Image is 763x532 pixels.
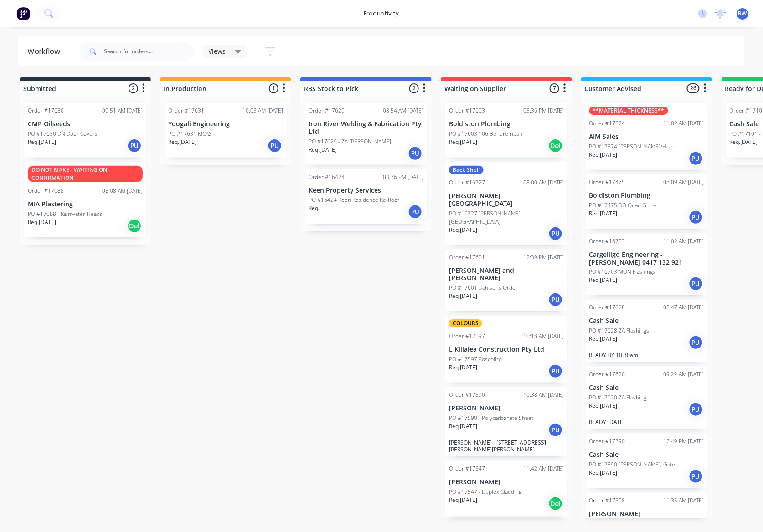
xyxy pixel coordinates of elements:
[165,103,287,158] div: Order #1763110:03 AM [DATE]Yoogali EngineeringPO #17631 MCASReq.[DATE]PU
[589,178,625,186] div: Order #17475
[449,292,477,300] p: Req. [DATE]
[408,205,423,219] div: PU
[449,138,477,146] p: Req. [DATE]
[589,192,704,199] p: Boldiston Plumbing
[305,169,427,224] div: Order #1642403:36 PM [DATE]Keen Property ServicesPO #16424 Keen Residence Re-RoofReq.PU
[586,300,708,362] div: Order #1762808:47 AM [DATE]Cash SalePO #17628 ZA FlashingsReq.[DATE]PUREADY BY 10.30am
[589,402,618,410] p: Req. [DATE]
[28,187,64,195] div: Order #17088
[449,130,522,138] p: PO #17603 106 Benerembah
[28,200,143,208] p: MIA Plastering
[589,510,704,518] p: [PERSON_NAME]
[664,237,704,246] div: 11:02 AM [DATE]
[445,316,567,383] div: COLOURSOrder #1759710:18 AM [DATE]L Killalea Construction Pty LtdPO #17597 PoscoliroReq.[DATE]PU
[664,303,704,312] div: 08:47 AM [DATE]
[589,237,625,246] div: Order #16703
[445,250,567,312] div: Order #1760112:39 PM [DATE][PERSON_NAME] and [PERSON_NAME]PO #17601 Dahlsens OrderReq.[DATE]PU
[449,422,477,430] p: Req. [DATE]
[689,402,703,417] div: PU
[449,478,564,486] p: [PERSON_NAME]
[689,151,703,166] div: PU
[548,226,563,241] div: PU
[589,276,618,284] p: Req. [DATE]
[664,496,704,505] div: 11:35 AM [DATE]
[589,143,678,151] p: PO #17574 [PERSON_NAME]/Home
[28,166,143,182] div: DO NOT MAKE - WAITING ON CONFIRMATION
[168,138,196,146] p: Req. [DATE]
[24,162,146,237] div: DO NOT MAKE - WAITING ON CONFIRMATIONOrder #1708808:08 AM [DATE]MIA PlasteringPO #17088 - Rainwat...
[589,496,625,505] div: Order #17508
[589,210,618,218] p: Req. [DATE]
[449,253,485,261] div: Order #17601
[449,488,521,496] p: PO #17547 - Duplex Cladding
[102,107,143,115] div: 09:51 AM [DATE]
[309,146,337,154] p: Req. [DATE]
[449,284,518,292] p: PO #17601 Dahlsens Order
[449,439,564,453] p: [PERSON_NAME] - [STREET_ADDRESS][PERSON_NAME][PERSON_NAME]
[548,138,563,153] div: Del
[523,465,564,473] div: 11:42 AM [DATE]
[242,107,283,115] div: 10:03 AM [DATE]
[28,107,64,115] div: Order #17630
[589,419,704,425] p: READY [DATE]
[523,391,564,399] div: 10:38 AM [DATE]
[127,219,142,233] div: Del
[589,370,625,379] div: Order #17620
[28,138,56,146] p: Req. [DATE]
[523,179,564,187] div: 08:00 AM [DATE]
[586,103,708,170] div: **MATERIAL THICKNESS**Order #1757411:02 AM [DATE]AIM SalesPO #17574 [PERSON_NAME]/HomeReq.[DATE]PU
[589,151,618,159] p: Req. [DATE]
[589,201,659,210] p: PO #17475 DO Quad Gutter
[589,394,647,402] p: PO #17620 ZA Flashing
[449,179,485,187] div: Order #16727
[548,496,563,511] div: Del
[449,226,477,234] p: Req. [DATE]
[449,166,484,174] div: Back Shelf
[16,7,30,20] img: Factory
[309,204,320,212] p: Req.
[168,107,204,115] div: Order #17631
[449,414,533,422] p: PO #17590 - Polycarbonate Sheet
[523,107,564,115] div: 03:36 PM [DATE]
[589,352,704,358] p: READY BY 10.30am
[689,469,703,484] div: PU
[589,335,618,343] p: Req. [DATE]
[689,210,703,225] div: PU
[689,335,703,350] div: PU
[27,46,65,57] div: Workflow
[309,196,399,204] p: PO #16424 Keen Residence Re-Roof
[586,174,708,229] div: Order #1747508:09 AM [DATE]Boldiston PlumbingPO #17475 DO Quad GutterReq.[DATE]PU
[28,130,98,138] p: PO #17630 DN Door Covers
[28,120,143,128] p: CMP Oilseeds
[589,384,704,392] p: Cash Sale
[408,146,423,161] div: PU
[586,367,708,429] div: Order #1762009:22 AM [DATE]Cash SalePO #17620 ZA FlashingReq.[DATE]PUREADY [DATE]
[449,404,564,412] p: [PERSON_NAME]
[589,133,704,141] p: AIM Sales
[664,178,704,186] div: 08:09 AM [DATE]
[664,437,704,445] div: 12:49 PM [DATE]
[664,370,704,379] div: 09:22 AM [DATE]
[309,173,345,181] div: Order #16424
[445,387,567,456] div: Order #1759010:38 AM [DATE][PERSON_NAME]PO #17590 - Polycarbonate SheetReq.[DATE]PU[PERSON_NAME] ...
[309,107,345,115] div: Order #17629
[445,461,567,517] div: Order #1754711:42 AM [DATE][PERSON_NAME]PO #17547 - Duplex CladdingReq.[DATE]Del
[730,138,758,146] p: Req. [DATE]
[127,138,142,153] div: PU
[449,355,502,363] p: PO #17597 Poscoliro
[589,268,656,276] p: PO #16703 MON Flashings
[445,103,567,158] div: Order #1760303:36 PM [DATE]Boldiston PlumbingPO #17603 106 BenerembahReq.[DATE]Del
[168,130,212,138] p: PO #17631 MCAS
[383,107,423,115] div: 08:54 AM [DATE]
[589,437,625,445] div: Order #17390
[523,332,564,340] div: 10:18 AM [DATE]
[586,234,708,296] div: Order #1670311:02 AM [DATE]Cargelligo Engineering - [PERSON_NAME] 0417 132 921PO #16703 MON Flash...
[589,451,704,459] p: Cash Sale
[28,218,56,226] p: Req. [DATE]
[589,317,704,325] p: Cash Sale
[449,210,564,226] p: PO #16727 [PERSON_NAME][GEOGRAPHIC_DATA]
[449,363,477,372] p: Req. [DATE]
[548,292,563,307] div: PU
[449,107,485,115] div: Order #17603
[589,107,668,115] div: **MATERIAL THICKNESS**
